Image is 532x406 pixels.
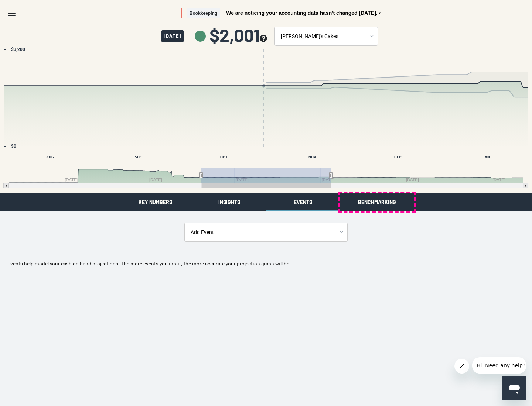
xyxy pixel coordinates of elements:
text: JAN [482,155,490,159]
iframe: Close message [454,359,469,374]
text: OCT [220,155,228,159]
button: BookkeepingWe are noticing your accounting data hasn't changed [DATE]. [181,8,382,19]
span: [DATE] [161,30,184,42]
p: Events help model your cash on hand projections. The more events you input, the more accurate you... [7,260,525,267]
svg: Menu [7,9,16,18]
text: AUG [46,155,54,159]
iframe: Button to launch messaging window [502,376,526,400]
text: SEP [135,155,142,159]
span: Bookkeeping [187,8,220,19]
button: Events [266,193,340,211]
text: $0 [11,144,16,149]
span: We are noticing your accounting data hasn't changed [DATE]. [226,10,378,16]
text: NOV [308,155,316,159]
button: Benchmarking [340,193,414,211]
span: $2,001 [209,26,267,44]
iframe: Message from company [472,357,526,374]
button: Key Numbers [118,193,192,211]
text: DEC [394,155,402,159]
text: $3,200 [11,47,25,52]
button: see more about your cashflow projection [260,35,267,43]
button: Insights [192,193,266,211]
